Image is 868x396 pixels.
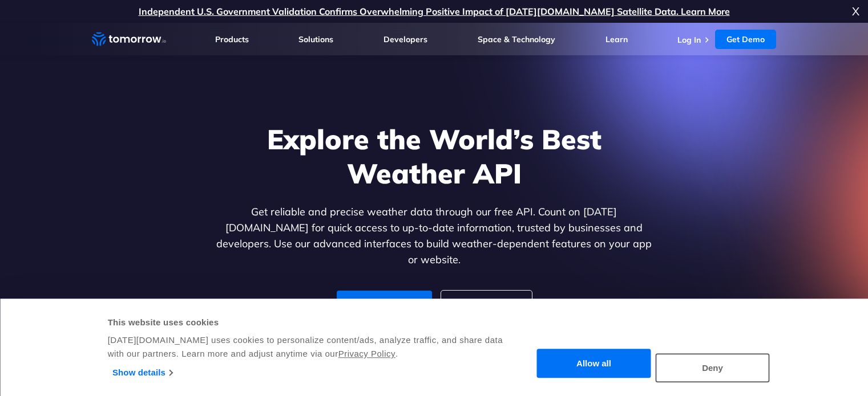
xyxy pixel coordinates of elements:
a: Home link [92,31,166,48]
a: Get Demo [715,30,776,49]
a: Learn [605,34,628,44]
button: Deny [656,353,770,382]
a: Products [215,34,249,44]
p: Get reliable and precise weather data through our free API. Count on [DATE][DOMAIN_NAME] for quic... [214,204,655,268]
a: Log In [677,35,701,45]
a: Show details [112,364,172,381]
a: Developers [383,34,427,44]
div: This website uses cookies [108,316,504,329]
a: Independent U.S. Government Validation Confirms Overwhelming Positive Impact of [DATE][DOMAIN_NAM... [139,6,730,17]
a: Privacy Policy [338,349,395,358]
a: For Enterprise [441,291,532,319]
a: Solutions [298,34,333,44]
div: [DATE][DOMAIN_NAME] uses cookies to personalize content/ads, analyze traffic, and share data with... [108,333,504,361]
a: For Developers [337,291,432,319]
a: Space & Technology [478,34,555,44]
button: Allow all [537,349,651,378]
h1: Explore the World’s Best Weather API [214,122,655,190]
